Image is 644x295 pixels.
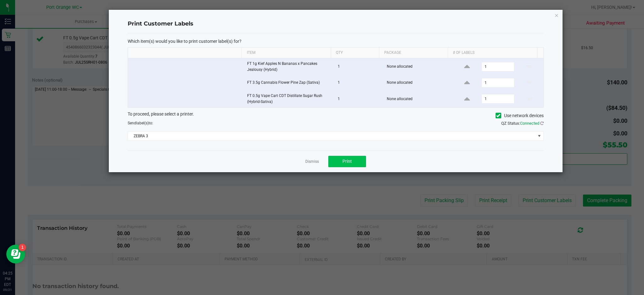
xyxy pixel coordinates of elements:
a: Dismiss [305,159,319,164]
td: FT 0.5g Vape Cart CDT Distillate Sugar Rush (Hybrid-Sativa) [243,90,334,107]
iframe: Resource center [6,245,25,264]
td: 1 [334,58,383,76]
span: Print [342,159,352,164]
th: # of labels [448,48,537,58]
h4: Print Customer Labels [128,20,543,28]
td: None allocated [383,76,453,90]
td: FT 1g Kief Apples N Bananas x Pancakes Jealousy (Hybrid) [243,58,334,76]
span: ZEBRA 3 [128,132,535,140]
td: FT 3.5g Cannabis Flower Pine Zap (Sativa) [243,76,334,90]
span: Connected [520,121,539,126]
td: 1 [334,90,383,107]
span: Send to: [128,121,153,125]
td: None allocated [383,58,453,76]
div: To proceed, please select a printer. [123,111,548,120]
th: Qty [331,48,379,58]
td: 1 [334,76,383,90]
span: QZ Status: [501,121,544,126]
button: Print [328,156,366,167]
label: Use network devices [496,112,544,119]
iframe: Resource center unread badge [19,244,26,251]
span: label(s) [136,121,149,125]
th: Package [379,48,448,58]
td: None allocated [383,90,453,107]
th: Item [241,48,331,58]
p: Which item(s) would you like to print customer label(s) for? [128,38,543,44]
